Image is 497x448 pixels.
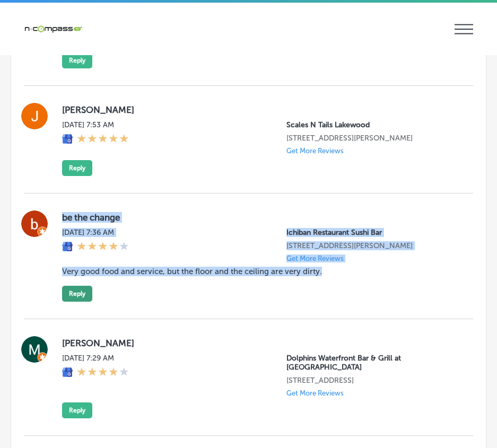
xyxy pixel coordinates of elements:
p: 310 Lagoon Way [286,376,456,385]
p: 2099 Wadsworth Blvd [286,134,456,143]
p: Get More Reviews [286,389,344,397]
p: Dolphins Waterfront Bar & Grill at Cape Crossing [286,354,456,372]
p: Scales N Tails Lakewood [286,120,456,129]
p: Get More Reviews [286,147,344,155]
label: [PERSON_NAME] [62,104,456,115]
div: 5 Stars [77,134,129,145]
label: [DATE] 7:29 AM [62,354,129,363]
img: 660ab0bf-5cc7-4cb8-ba1c-48b5ae0f18e60NCTV_CLogo_TV_Black_-500x88.png [24,24,82,34]
button: Reply [62,52,92,68]
blockquote: Very good food and service, but the floor and the ceiling are very dirty. [62,267,385,276]
p: 2724 Stickney Point Rd [286,241,456,250]
label: [DATE] 7:53 AM [62,120,129,129]
p: Ichiban Restaurant Sushi Bar [286,228,456,237]
label: [DATE] 7:36 AM [62,228,129,237]
label: be the change [62,212,456,223]
div: 4 Stars [77,241,129,253]
button: Reply [62,286,92,302]
p: Get More Reviews [286,254,344,262]
div: 4 Stars [77,367,129,379]
button: Reply [62,160,92,176]
label: [PERSON_NAME] [62,338,456,348]
button: Reply [62,402,92,418]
